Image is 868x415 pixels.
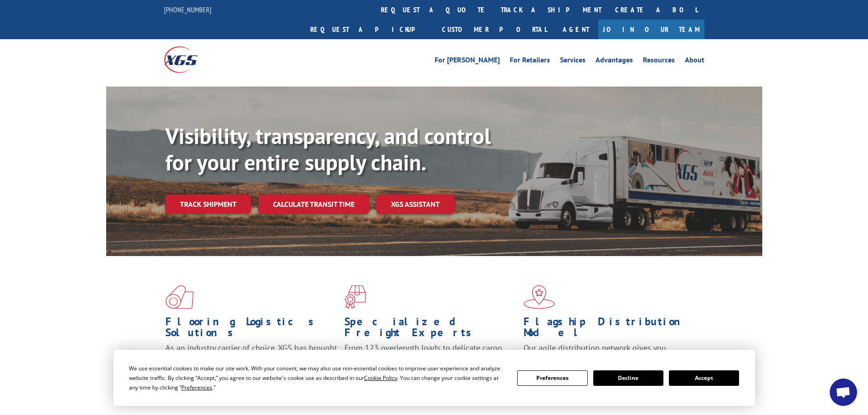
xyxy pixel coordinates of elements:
[560,56,586,67] a: Services
[364,374,397,382] span: Cookie Policy
[129,364,506,392] div: We use essential cookies to make our site work. With your consent, we may also use non-essential ...
[165,343,337,375] span: As an industry carrier of choice, XGS has brought innovation and dedication to flooring logistics...
[113,350,755,406] div: Cookie Consent Prompt
[435,56,500,67] a: For [PERSON_NAME]
[593,370,663,386] button: Decline
[165,195,251,214] a: Track shipment
[596,56,633,67] a: Advantages
[164,5,211,14] a: [PHONE_NUMBER]
[510,56,550,67] a: For Retailers
[258,195,369,214] a: Calculate transit time
[685,56,704,67] a: About
[598,20,704,39] a: Join Our Team
[524,285,555,309] img: xgs-icon-flagship-distribution-model-red
[165,316,338,343] h1: Flooring Logistics Solutions
[517,370,587,386] button: Preferences
[181,384,212,391] span: Preferences
[376,195,454,214] a: XGS ASSISTANT
[830,379,857,406] a: Open chat
[344,316,517,343] h1: Specialized Freight Experts
[669,370,739,386] button: Accept
[643,56,675,67] a: Resources
[303,20,435,39] a: Request a pickup
[524,343,691,364] span: Our agile distribution network gives you nationwide inventory management on demand.
[165,122,491,176] b: Visibility, transparency, and control for your entire supply chain.
[554,20,598,39] a: Agent
[344,343,517,383] p: From 123 overlength loads to delicate cargo, our experienced staff knows the best way to move you...
[435,20,554,39] a: Customer Portal
[344,285,366,309] img: xgs-icon-focused-on-flooring-red
[524,316,696,343] h1: Flagship Distribution Model
[165,285,194,309] img: xgs-icon-total-supply-chain-intelligence-red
